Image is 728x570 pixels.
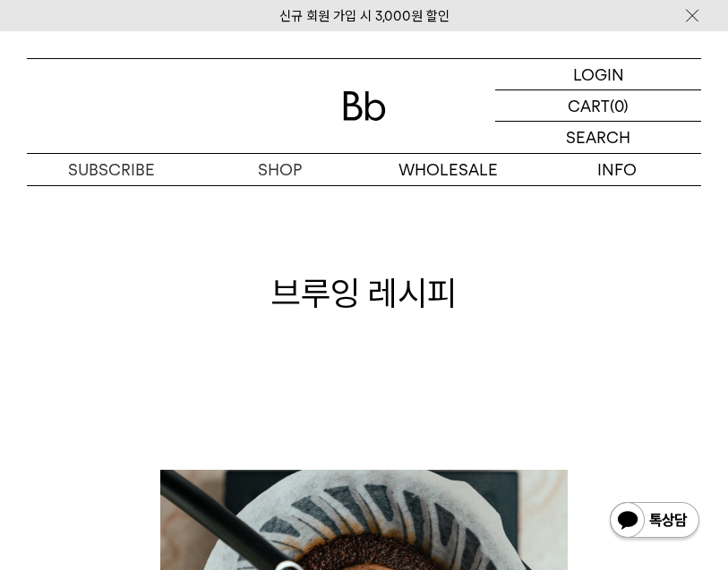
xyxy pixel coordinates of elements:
[495,90,701,122] a: CART (0)
[27,269,701,317] h1: 브루잉 레시피
[343,91,386,121] img: 로고
[566,122,630,153] p: SEARCH
[27,154,195,185] a: SUBSCRIBE
[364,154,533,185] p: WHOLESALE
[573,59,624,89] p: LOGIN
[279,8,450,24] a: 신규 회원 가입 시 3,000원 할인
[568,90,610,121] p: CART
[608,500,701,543] img: 카카오톡 채널 1:1 채팅 버튼
[195,154,364,185] a: SHOP
[610,90,629,121] p: (0)
[495,59,701,90] a: LOGIN
[533,154,701,185] p: INFO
